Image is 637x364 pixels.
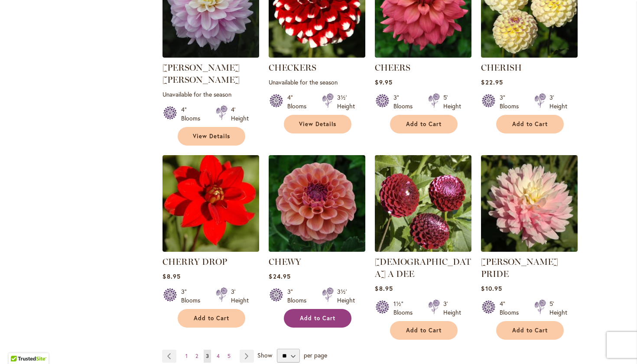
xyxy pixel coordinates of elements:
[162,51,259,59] a: Charlotte Mae
[481,155,578,252] img: CHILSON'S PRIDE
[481,51,578,59] a: CHERISH
[269,155,365,252] img: CHEWY
[162,155,259,252] img: CHERRY DROP
[181,105,205,123] div: 4" Blooms
[217,353,220,359] span: 4
[481,284,502,292] span: $10.95
[195,353,198,359] span: 2
[512,327,548,334] span: Add to Cart
[269,257,301,267] a: CHEWY
[181,287,205,305] div: 3" Blooms
[496,115,564,133] button: Add to Cart
[269,51,365,59] a: CHECKERS
[481,245,578,253] a: CHILSON'S PRIDE
[269,62,316,73] a: CHECKERS
[375,155,471,252] img: CHICK A DEE
[512,120,548,128] span: Add to Cart
[6,333,31,357] iframe: Launch Accessibility Center
[193,133,230,140] span: View Details
[443,299,461,317] div: 3' Height
[549,299,567,317] div: 5' Height
[287,287,312,305] div: 3" Blooms
[231,105,249,123] div: 4' Height
[269,78,365,86] p: Unavailable for the season
[406,120,442,128] span: Add to Cart
[500,299,524,317] div: 4" Blooms
[500,93,524,110] div: 3" Blooms
[284,309,351,328] button: Add to Cart
[481,257,558,279] a: [PERSON_NAME] PRIDE
[375,284,393,292] span: $8.95
[337,93,355,110] div: 3½' Height
[375,51,471,59] a: CHEERS
[390,115,458,133] button: Add to Cart
[231,287,249,305] div: 3' Height
[375,257,471,279] a: [DEMOGRAPHIC_DATA] A DEE
[481,78,503,86] span: $22.95
[206,353,209,359] span: 3
[304,351,327,359] span: per page
[269,272,290,280] span: $24.95
[393,93,418,110] div: 3" Blooms
[287,93,312,110] div: 4" Blooms
[300,315,335,322] span: Add to Cart
[269,245,365,253] a: CHEWY
[284,115,351,133] a: View Details
[162,245,259,253] a: CHERRY DROP
[393,299,418,317] div: 1½" Blooms
[162,62,240,85] a: [PERSON_NAME] [PERSON_NAME]
[496,321,564,340] button: Add to Cart
[225,350,233,363] a: 5
[178,309,245,328] button: Add to Cart
[375,78,392,86] span: $9.95
[194,315,229,322] span: Add to Cart
[185,353,188,359] span: 1
[183,350,190,363] a: 1
[162,272,180,280] span: $8.95
[214,350,222,363] a: 4
[162,90,259,98] p: Unavailable for the season
[299,120,336,128] span: View Details
[406,327,442,334] span: Add to Cart
[375,245,471,253] a: CHICK A DEE
[178,127,245,146] a: View Details
[337,287,355,305] div: 3½' Height
[481,62,522,73] a: CHERISH
[162,257,227,267] a: CHERRY DROP
[375,62,410,73] a: CHEERS
[227,353,231,359] span: 5
[549,93,567,110] div: 3' Height
[257,351,272,359] span: Show
[443,93,461,110] div: 5' Height
[193,350,200,363] a: 2
[390,321,458,340] button: Add to Cart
